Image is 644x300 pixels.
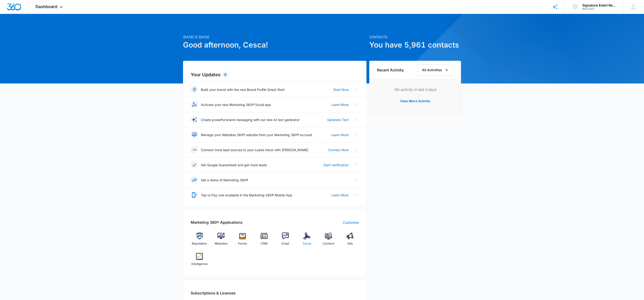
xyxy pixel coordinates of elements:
[212,233,230,249] a: Websites
[191,262,208,266] span: Intelligence
[341,233,359,249] a: Ads
[343,220,359,225] a: Customize
[351,131,359,138] button: Close
[35,4,57,9] span: Dashboard
[261,241,268,246] span: CRM
[201,163,267,167] p: Get Google Guaranteed and get more leads
[238,241,247,246] span: Forms
[201,132,312,137] p: Manage your Websites 360® website from your Marketing 360® account
[351,101,359,108] button: Close
[369,39,461,51] h1: You have 5,961 contacts
[234,233,252,249] a: Forms
[201,193,292,198] p: Tap to Pay now available in the Marketing 360® Mobile App
[582,3,616,7] div: account name
[333,87,349,92] a: Start Now
[282,241,289,246] span: Email
[201,178,248,182] p: Get a demo of Marketing 360®
[328,147,349,152] a: Connect Now
[331,193,349,198] a: Learn More
[255,233,273,249] a: CRM
[395,96,435,107] button: View More Activity
[191,71,359,78] h2: Your Updates
[351,161,359,169] button: Close
[327,117,349,122] a: Generate Text
[377,67,404,73] h6: Recent Activity
[215,241,228,246] span: Websites
[191,290,236,296] h2: Subscriptions & Licenses
[201,102,271,107] p: Activate your new Marketing 360® Social app
[191,220,243,225] h2: Marketing 360® Applications
[351,191,359,199] button: Close
[351,116,359,123] button: Close
[201,147,308,152] p: Connect more lead sources to your Leads Inbox with [PERSON_NAME]
[298,233,316,249] a: Social
[183,35,366,39] p: [DATE] is [DATE]
[351,146,359,153] button: Close
[347,241,353,246] span: Ads
[331,102,349,107] a: Learn More
[191,253,208,270] a: Intelligence
[369,35,461,39] p: Contacts
[582,7,616,10] div: account id
[201,87,285,92] p: Build your brand with the new Brand Profile Smart Start
[377,87,453,92] p: No activity in last 3 days
[323,163,349,167] a: Start Verification
[277,233,294,249] a: Email
[222,72,228,77] div: 8
[191,233,208,249] a: Reputation
[323,241,334,246] span: Content
[351,176,359,184] button: Close
[331,132,349,137] a: Learn More
[201,117,300,122] p: Create powerful brand messaging with our new AI text generator
[303,241,311,246] span: Social
[320,233,338,249] a: Content
[417,64,453,76] button: All Activities
[183,39,366,51] h1: Good afternoon, Cesca!
[192,241,207,246] span: Reputation
[351,86,359,93] button: Close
